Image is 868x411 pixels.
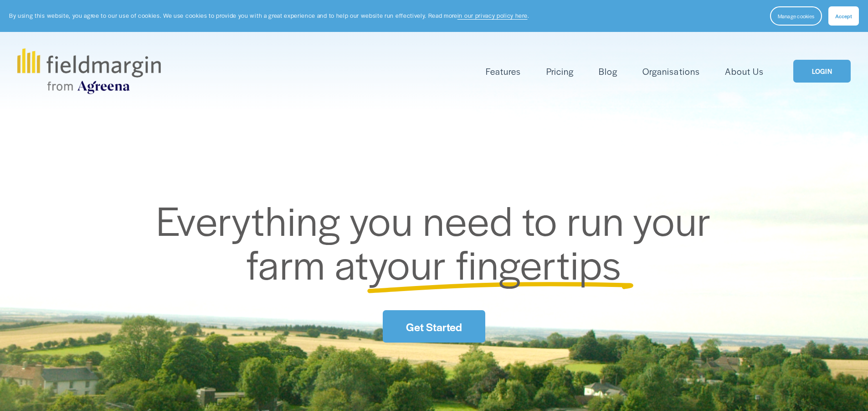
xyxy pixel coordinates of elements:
[725,64,764,79] a: About Us
[546,64,574,79] a: Pricing
[17,48,160,94] img: fieldmargin.com
[599,64,617,79] a: Blog
[369,234,621,291] span: your fingertips
[486,65,521,78] span: Features
[793,60,851,83] a: LOGIN
[770,6,822,26] button: Manage cookies
[486,64,521,79] a: folder dropdown
[457,11,528,20] a: in our privacy policy here
[156,191,721,291] span: Everything you need to run your farm at
[778,12,814,20] span: Manage cookies
[835,12,852,20] span: Accept
[9,11,529,20] p: By using this website, you agree to our use of cookies. We use cookies to provide you with a grea...
[828,6,859,26] button: Accept
[642,64,699,79] a: Organisations
[383,310,485,343] a: Get Started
